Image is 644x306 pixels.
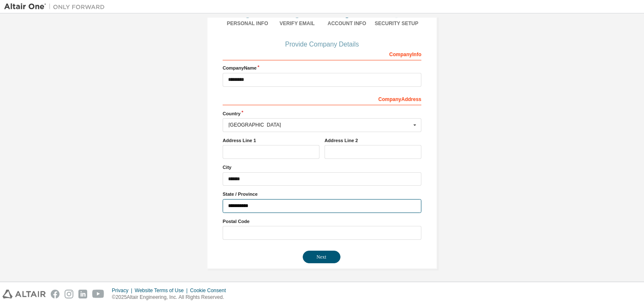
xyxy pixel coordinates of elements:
img: Altair One [4,3,109,11]
img: facebook.svg [51,290,60,298]
div: Account Info [322,20,372,27]
div: Company Info [223,47,421,60]
div: Website Terms of Use [135,287,190,294]
button: Next [303,251,340,263]
div: Provide Company Details [223,42,421,47]
div: Verify Email [273,20,322,27]
div: Company Address [223,92,421,105]
p: © 2025 Altair Engineering, Inc. All Rights Reserved. [112,294,231,301]
div: Privacy [112,287,135,294]
label: State / Province [223,191,421,197]
img: altair_logo.svg [3,290,46,298]
div: Cookie Consent [190,287,231,294]
img: youtube.svg [92,290,104,298]
label: Company Name [223,65,421,71]
div: [GEOGRAPHIC_DATA] [229,122,411,127]
img: linkedin.svg [78,290,87,298]
label: Address Line 2 [325,137,421,144]
label: Address Line 1 [223,137,319,144]
label: Postal Code [223,218,421,225]
img: instagram.svg [65,290,73,298]
label: City [223,164,421,171]
label: Country [223,110,421,117]
div: Security Setup [372,20,422,27]
div: Personal Info [223,20,273,27]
